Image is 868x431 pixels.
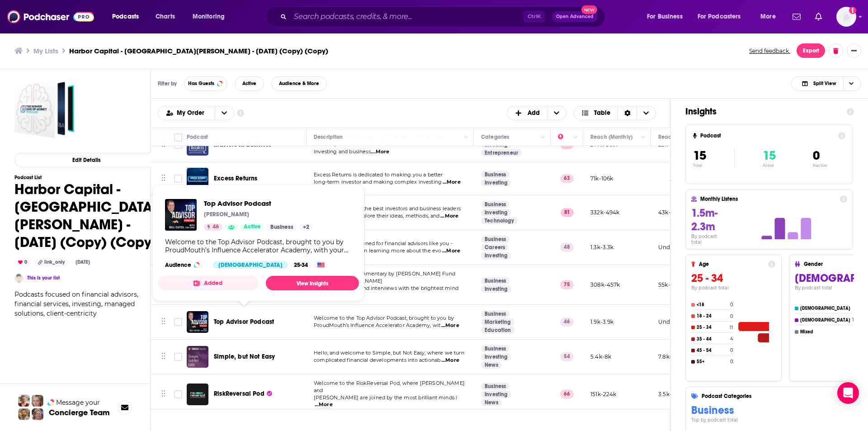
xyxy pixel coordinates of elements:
p: 81 [561,208,574,217]
span: who are interested in learning more about the evo [314,247,441,254]
button: Column Actions [638,132,649,142]
h4: [DEMOGRAPHIC_DATA] [800,317,850,323]
p: Active [763,163,776,168]
a: Excess Returns [214,174,257,183]
span: Open Advanced [556,14,594,19]
span: 15 [763,148,776,163]
h1: Insights [685,106,840,117]
span: Top Advisor Podcast [214,318,274,326]
span: RiskReversal Pod [214,390,264,398]
input: Search podcasts, credits, & more... [290,9,524,24]
span: This podcast is designed for financial advisors like you - [314,240,453,246]
span: in the world. We explore their ideas, methods, and [314,213,440,219]
div: Sort Direction [618,106,637,120]
a: Aoife McGlade [14,274,24,283]
a: Investing [481,179,511,186]
h4: 55+ [697,359,728,365]
h4: Age [699,261,764,267]
p: 66 [560,389,574,398]
a: Business [481,201,509,208]
p: [PERSON_NAME] [204,211,249,218]
h4: 18 - 24 [697,313,728,319]
h4: By podcast total [691,285,775,291]
span: 1.5m-2.3m [691,206,717,233]
h3: 25 - 34 [691,271,775,285]
h4: Podcast Categories [702,393,868,399]
span: ...More [440,213,458,220]
a: Technology [481,217,518,224]
span: Excess Returns [214,175,257,182]
p: 308k-457k [590,281,620,289]
p: 1.9k-3.9k [590,318,614,326]
p: 332k-494k [590,208,620,216]
span: Podcasts focused on financial advisors, financial services, investing, managed solutions, client-... [14,290,138,317]
span: More [760,10,776,23]
div: Search podcasts, credits, & more... [274,6,614,27]
a: Investing [481,353,511,360]
button: open menu [641,9,694,24]
button: Edit Details [14,153,158,167]
a: View Insights [266,276,359,290]
h4: 0 [730,359,733,365]
a: 46 [204,223,222,231]
a: +2 [299,223,313,231]
img: Top Advisor Podcast [165,199,197,231]
button: open menu [186,9,236,24]
img: Jon Profile [18,408,30,420]
img: User Profile [836,7,856,27]
span: Audience & More [279,81,319,86]
span: Simple, but Not Easy [214,353,275,360]
h4: 0 [730,347,733,353]
button: open menu [215,106,234,120]
h4: By podcast total [691,233,728,245]
button: Send feedback. [746,47,793,55]
div: Podcast [187,132,208,142]
div: [DATE] [72,259,94,266]
h4: <18 [697,302,728,308]
h4: Mixed [800,329,852,335]
h4: 4 [730,336,733,342]
button: Move [160,388,166,401]
h3: Harbor Capital - [GEOGRAPHIC_DATA][PERSON_NAME] - [DATE] (Copy) (Copy) [69,47,328,55]
p: 1.3k-3.3k [590,243,614,251]
h4: [DEMOGRAPHIC_DATA] [800,306,853,311]
span: Charts [156,10,175,23]
a: Harbor Capital - Saumen Chattopadhyay - April 8, 2025 (Copy) (Copy) [14,79,74,138]
a: Simple, but Not Easy [187,346,208,368]
h4: 11 [730,325,733,331]
a: My Lists [33,47,58,55]
img: Podchaser - Follow, Share and Rate Podcasts [7,8,94,25]
p: __ [658,175,675,182]
span: Table [594,110,610,116]
span: Weekly market commentary by [PERSON_NAME] Fund Manager [PERSON_NAME] [314,270,455,284]
div: [DEMOGRAPHIC_DATA] [213,261,288,269]
img: Jules Profile [32,395,43,407]
img: Top Advisor Podcast [187,311,208,333]
span: Podcasts [112,10,139,23]
a: Entrepreneur [481,149,522,156]
a: Show notifications dropdown [789,9,804,24]
p: 151k-224k [590,390,617,398]
h4: Podcast [700,133,835,139]
span: Welcome to the Top Advisor Podcast, brought to you by [314,315,454,321]
p: Total [693,163,734,168]
span: Toggle select row [174,353,182,361]
button: Choose View [574,106,656,120]
p: Under 2.2k [658,318,689,326]
span: [PERSON_NAME] are joined by the most brilliant minds i [314,394,457,401]
button: Choose View [791,76,861,91]
span: New [581,5,598,14]
span: Monitoring [193,10,225,23]
h4: 25 - 34 [697,325,728,330]
span: Active [244,223,261,232]
span: 46 [212,223,219,232]
h3: Filter by [158,81,177,87]
a: Active [240,223,264,231]
span: Toggle select row [174,141,182,149]
a: Show notifications dropdown [811,9,826,24]
p: 46 [560,317,574,327]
